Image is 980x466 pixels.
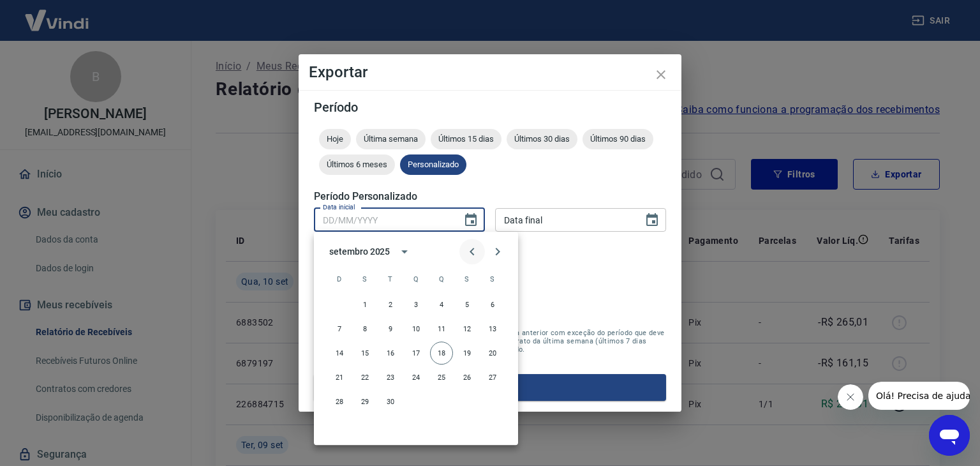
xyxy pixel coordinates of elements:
span: Últimos 30 dias [507,134,577,144]
span: Personalizado [400,160,466,169]
span: segunda-feira [353,266,376,292]
button: 26 [456,366,479,389]
button: 16 [379,342,402,365]
button: 8 [353,317,376,340]
span: domingo [328,266,351,292]
button: 28 [328,390,351,413]
span: Últimos 15 dias [431,134,501,144]
button: 22 [353,366,376,389]
iframe: Mensagem da empresa [868,382,970,410]
span: sexta-feira [456,266,479,292]
button: 23 [379,366,402,389]
span: Últimos 6 meses [319,160,395,169]
iframe: Fechar mensagem [838,384,863,410]
button: 4 [430,293,453,316]
iframe: Botão para abrir a janela de mensagens [929,415,970,456]
div: Últimos 6 meses [319,154,395,175]
span: sábado [481,266,504,292]
button: 21 [328,366,351,389]
button: 3 [405,293,427,316]
span: quinta-feira [430,266,453,292]
button: 15 [353,342,376,365]
span: Olá! Precisa de ajuda? [8,9,107,19]
button: 18 [430,342,453,365]
button: 27 [481,366,504,389]
button: 29 [353,390,376,413]
button: 17 [405,342,427,365]
h4: Exportar [309,64,671,80]
div: Personalizado [400,154,466,175]
div: Hoje [319,129,351,149]
span: quarta-feira [405,266,427,292]
input: DD/MM/YYYY [495,208,634,232]
span: Hoje [319,134,351,144]
button: Previous month [459,239,485,264]
button: 7 [328,317,351,340]
button: calendar view is open, switch to year view [394,241,415,262]
div: setembro 2025 [329,245,390,259]
button: 25 [430,366,453,389]
label: Data inicial [323,202,355,212]
button: 12 [456,317,479,340]
button: Choose date [458,207,484,233]
span: Últimos 90 dias [583,134,653,144]
span: terça-feira [379,266,402,292]
button: 30 [379,390,402,413]
button: Next month [485,239,510,264]
span: Última semana [356,134,426,144]
button: 14 [328,342,351,365]
button: 11 [430,317,453,340]
div: Últimos 30 dias [507,129,577,149]
button: 10 [405,317,427,340]
button: close [646,59,676,90]
div: Últimos 90 dias [583,129,653,149]
button: 1 [353,293,376,316]
button: 9 [379,317,402,340]
div: Última semana [356,129,426,149]
button: 24 [405,366,427,389]
button: 2 [379,293,402,316]
input: DD/MM/YYYY [314,208,453,232]
button: 19 [456,342,479,365]
button: 20 [481,342,504,365]
h5: Período [314,101,666,114]
button: 13 [481,317,504,340]
h5: Período Personalizado [314,190,666,203]
button: 5 [456,293,479,316]
button: Choose date [639,207,665,233]
button: 6 [481,293,504,316]
div: Últimos 15 dias [431,129,501,149]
